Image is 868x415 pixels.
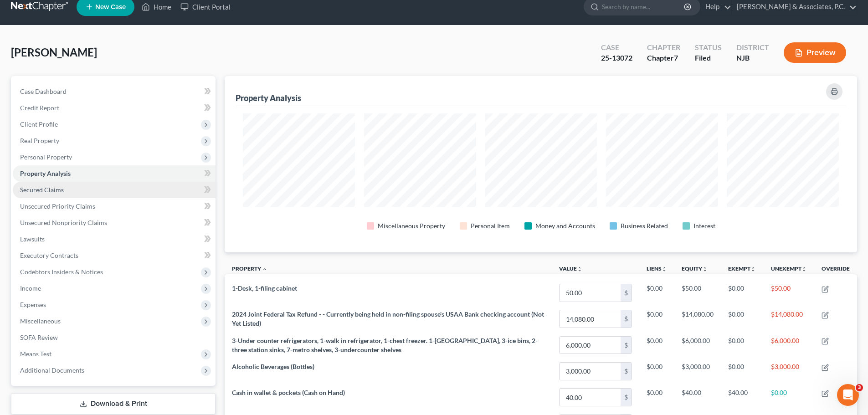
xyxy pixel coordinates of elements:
[20,104,59,112] span: Credit Report
[601,53,632,63] div: 25-13072
[560,363,621,380] input: 0.00
[20,284,41,292] span: Income
[639,384,674,410] td: $0.00
[674,358,721,384] td: $3,000.00
[232,363,314,370] span: Alcoholic Beverages (Bottles)
[721,306,764,332] td: $0.00
[682,265,708,272] a: Equityunfold_more
[693,221,715,231] div: Interest
[13,198,216,215] a: Unsecured Priority Claims
[560,310,621,328] input: 0.00
[20,333,58,341] span: SOFA Review
[736,42,769,53] div: District
[20,317,61,325] span: Miscellaneous
[20,169,71,177] span: Property Analysis
[20,235,45,243] span: Lawsuits
[13,83,216,100] a: Case Dashboard
[639,306,674,332] td: $0.00
[621,337,632,354] div: $
[13,231,216,247] a: Lawsuits
[621,310,632,328] div: $
[20,120,58,128] span: Client Profile
[814,260,857,280] th: Override
[621,389,632,406] div: $
[647,42,680,53] div: Chapter
[674,306,721,332] td: $14,080.00
[11,393,216,415] a: Download & Print
[13,329,216,346] a: SOFA Review
[801,266,807,272] i: unfold_more
[784,42,846,63] button: Preview
[736,53,769,63] div: NJB
[560,389,621,406] input: 0.00
[721,384,764,410] td: $40.00
[621,363,632,380] div: $
[20,268,103,276] span: Codebtors Insiders & Notices
[621,221,668,231] div: Business Related
[647,265,667,272] a: Liensunfold_more
[639,358,674,384] td: $0.00
[535,221,595,231] div: Money and Accounts
[662,266,667,272] i: unfold_more
[856,384,863,391] span: 3
[20,366,84,374] span: Additional Documents
[764,306,814,332] td: $14,080.00
[13,165,216,182] a: Property Analysis
[20,153,72,161] span: Personal Property
[639,332,674,358] td: $0.00
[13,215,216,231] a: Unsecured Nonpriority Claims
[560,337,621,354] input: 0.00
[721,280,764,306] td: $0.00
[621,284,632,302] div: $
[674,53,678,62] span: 7
[764,280,814,306] td: $50.00
[13,182,216,198] a: Secured Claims
[20,137,59,144] span: Real Property
[20,186,64,194] span: Secured Claims
[764,358,814,384] td: $3,000.00
[232,310,544,327] span: 2024 Joint Federal Tax Refund - - Currently being held in non-filing spouse's USAA Bank checking ...
[560,284,621,302] input: 0.00
[695,42,722,53] div: Status
[764,332,814,358] td: $6,000.00
[20,87,67,95] span: Case Dashboard
[232,265,267,272] a: Property expand_less
[728,265,756,272] a: Exemptunfold_more
[559,265,582,272] a: Valueunfold_more
[11,46,97,59] span: [PERSON_NAME]
[702,266,708,272] i: unfold_more
[20,219,107,226] span: Unsecured Nonpriority Claims
[232,284,297,292] span: 1-Desk, 1-filing cabinet
[674,280,721,306] td: $50.00
[95,4,126,10] span: New Case
[601,42,632,53] div: Case
[13,247,216,264] a: Executory Contracts
[236,92,301,103] div: Property Analysis
[764,384,814,410] td: $0.00
[771,265,807,272] a: Unexemptunfold_more
[639,280,674,306] td: $0.00
[232,389,345,396] span: Cash in wallet & pockets (Cash on Hand)
[721,358,764,384] td: $0.00
[695,53,722,63] div: Filed
[20,301,46,308] span: Expenses
[20,202,95,210] span: Unsecured Priority Claims
[647,53,680,63] div: Chapter
[837,384,859,406] iframe: Intercom live chat
[232,337,538,354] span: 3-Under counter refrigerators, 1-walk in refrigerator, 1-chest freezer. 1-[GEOGRAPHIC_DATA], 3-ic...
[471,221,510,231] div: Personal Item
[577,266,582,272] i: unfold_more
[13,100,216,116] a: Credit Report
[721,332,764,358] td: $0.00
[750,266,756,272] i: unfold_more
[20,251,78,259] span: Executory Contracts
[262,266,267,272] i: expand_less
[674,384,721,410] td: $40.00
[674,332,721,358] td: $6,000.00
[378,221,445,231] div: Miscellaneous Property
[20,350,51,358] span: Means Test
